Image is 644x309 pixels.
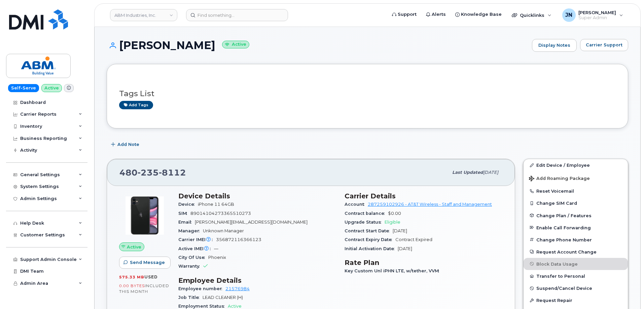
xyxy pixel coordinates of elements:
[178,286,225,291] span: Employee number
[536,213,592,218] span: Change Plan / Features
[368,202,492,207] a: 287259102926 - AT&T Wireless - Staff and Management
[117,141,139,148] span: Add Note
[144,274,158,279] span: used
[586,42,622,48] span: Carrier Support
[178,255,208,260] span: City Of Use
[107,139,145,151] button: Add Note
[524,197,628,209] button: Change SIM Card
[178,211,190,216] span: SIM
[524,246,628,258] button: Request Account Change
[345,192,503,200] h3: Carrier Details
[178,202,198,207] span: Device
[345,259,503,267] h3: Rate Plan
[119,283,145,288] span: 0.00 Bytes
[524,258,628,270] button: Block Data Usage
[536,225,591,230] span: Enable Call Forwarding
[178,192,336,200] h3: Device Details
[529,176,590,182] span: Add Roaming Package
[107,39,529,51] h1: [PERSON_NAME]
[222,41,249,48] small: Active
[190,211,251,216] span: 89014104273365510273
[524,294,628,306] button: Request Repair
[119,167,186,178] span: 480
[483,170,498,175] span: [DATE]
[178,246,214,251] span: Active IMEI
[345,268,442,273] span: Key Custom Unl iPHN LTE, w/tether, VVM
[124,195,165,236] img: iPhone_11.jpg
[216,237,261,242] span: 356872116366123
[398,246,412,251] span: [DATE]
[385,220,400,225] span: Eligible
[393,228,407,233] span: [DATE]
[195,220,308,225] span: [PERSON_NAME][EMAIL_ADDRESS][DOMAIN_NAME]
[127,244,141,250] span: Active
[138,167,159,178] span: 235
[524,222,628,234] button: Enable Call Forwarding
[532,39,577,52] a: Display Notes
[524,209,628,222] button: Change Plan / Features
[130,259,165,266] span: Send Message
[345,246,398,251] span: Initial Activation Date
[178,304,228,309] span: Employment Status
[345,211,388,216] span: Contract balance
[119,101,153,109] a: Add tags
[524,282,628,294] button: Suspend/Cancel Device
[214,246,218,251] span: —
[345,237,395,242] span: Contract Expiry Date
[524,234,628,246] button: Change Phone Number
[119,275,144,279] span: 575.33 MB
[228,304,242,309] span: Active
[178,237,216,242] span: Carrier IMEI
[345,220,385,225] span: Upgrade Status
[119,257,171,269] button: Send Message
[536,286,592,291] span: Suspend/Cancel Device
[524,159,628,171] a: Edit Device / Employee
[452,170,483,175] span: Last updated
[345,228,393,233] span: Contract Start Date
[580,39,628,51] button: Carrier Support
[524,185,628,197] button: Reset Voicemail
[178,228,203,233] span: Manager
[159,167,186,178] span: 8112
[225,286,250,291] a: 21576984
[198,202,234,207] span: iPhone 11 64GB
[524,270,628,282] button: Transfer to Personal
[178,276,336,284] h3: Employee Details
[395,237,432,242] span: Contract Expired
[388,211,401,216] span: $0.00
[345,202,368,207] span: Account
[208,255,226,260] span: Phoenix
[178,220,195,225] span: Email
[119,89,616,98] h3: Tags List
[524,171,628,185] button: Add Roaming Package
[178,264,203,269] span: Warranty
[203,228,244,233] span: Unknown Manager
[178,295,203,300] span: Job Title
[203,295,243,300] span: LEAD CLEANER (H)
